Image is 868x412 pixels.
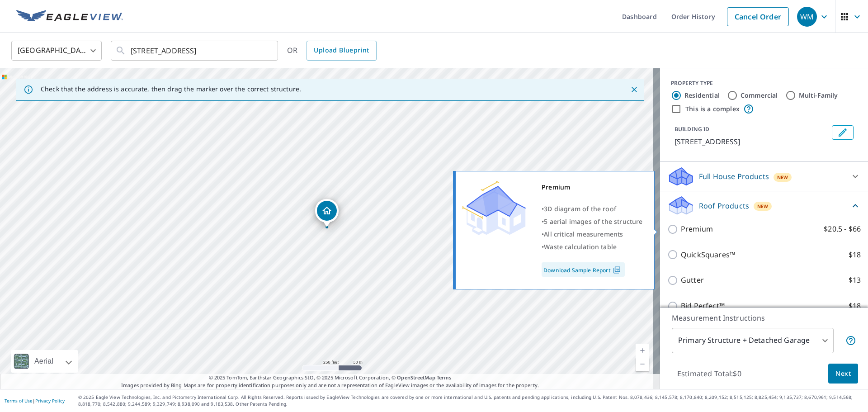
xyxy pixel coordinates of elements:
a: Terms [437,374,452,381]
span: 5 aerial images of the structure [544,217,642,226]
button: Next [828,364,858,384]
p: $13 [849,275,861,286]
a: Current Level 17, Zoom In [636,344,649,357]
p: BUILDING ID [675,125,709,133]
img: EV Logo [16,10,123,24]
div: • [542,241,643,253]
p: Bid Perfect™ [681,300,725,312]
span: New [777,174,788,181]
div: Primary Structure + Detached Garage [672,328,834,353]
a: Privacy Policy [35,398,65,404]
label: Residential [684,91,720,100]
span: All critical measurements [544,230,623,238]
div: PROPERTY TYPE [671,79,857,87]
p: Measurement Instructions [672,313,856,323]
div: Full House ProductsNew [667,166,861,187]
button: Edit building 1 [832,125,854,140]
div: Roof ProductsNew [667,195,861,216]
p: Gutter [681,275,704,286]
a: Download Sample Report [542,262,625,277]
p: | [5,398,65,403]
div: • [542,215,643,228]
p: $18 [849,300,861,312]
input: Search by address or latitude-longitude [131,38,259,63]
p: Premium [681,223,713,235]
p: $18 [849,249,861,260]
span: Your report will include the primary structure and a detached garage if one exists. [845,335,856,346]
span: Next [835,368,851,379]
span: Upload Blueprint [314,45,369,56]
label: This is a complex [685,104,740,114]
div: Aerial [11,350,78,373]
div: • [542,228,643,241]
p: [STREET_ADDRESS] [675,136,828,147]
a: OpenStreetMap [397,374,435,381]
a: Cancel Order [727,7,789,26]
div: Aerial [32,350,56,373]
span: Waste calculation table [544,242,617,251]
p: $20.5 - $66 [824,223,861,235]
a: Upload Blueprint [307,41,376,61]
div: WM [797,7,817,27]
img: Pdf Icon [611,266,623,274]
p: Check that the address is accurate, then drag the marker over the correct structure. [41,85,301,93]
p: Roof Products [699,200,749,211]
span: 3D diagram of the roof [544,204,616,213]
label: Multi-Family [799,91,838,100]
span: © 2025 TomTom, Earthstar Geographics SIO, © 2025 Microsoft Corporation, © [209,374,452,382]
div: Dropped pin, building 1, Residential property, 58 Lakeview Ln Hickory, NC 28601 [315,199,339,227]
img: Premium [462,181,526,235]
div: Premium [542,181,643,194]
a: Current Level 17, Zoom Out [636,357,649,371]
span: New [757,203,769,210]
p: © 2025 Eagle View Technologies, Inc. and Pictometry International Corp. All Rights Reserved. Repo... [78,394,863,407]
div: OR [287,41,377,61]
a: Terms of Use [5,398,33,404]
p: Estimated Total: $0 [670,364,749,384]
label: Commercial [741,91,778,100]
p: QuickSquares™ [681,249,735,260]
div: [GEOGRAPHIC_DATA] [11,38,102,63]
button: Close [628,84,640,95]
p: Full House Products [699,171,769,182]
div: • [542,203,643,215]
